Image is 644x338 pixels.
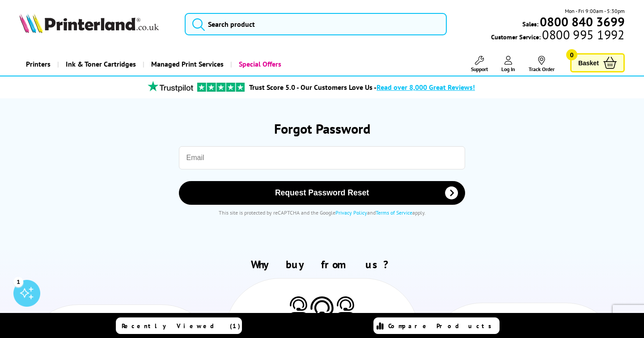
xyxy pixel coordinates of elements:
[471,66,488,72] span: Support
[191,188,454,198] span: Request Password Reset
[501,56,515,72] a: Log In
[471,56,488,72] a: Support
[578,57,599,69] span: Basket
[501,66,515,72] span: Log In
[66,53,136,76] span: Ink & Toner Cartridges
[179,146,466,169] input: Email
[122,322,241,330] span: Recently Viewed (1)
[335,209,367,216] a: Privacy Policy
[35,209,609,216] div: This site is protected by reCAPTCHA and the Google and apply.
[185,13,446,35] input: Search product
[197,83,245,92] img: trustpilot rating
[566,49,577,60] span: 0
[230,53,288,76] a: Special Offers
[179,181,466,205] button: Request Password Reset
[288,296,309,319] img: Printer Experts
[19,13,174,35] a: Printerland Logo
[309,296,335,327] img: Printer Experts
[116,317,242,334] a: Recently Viewed (1)
[19,258,625,271] h2: Why buy from us?
[335,296,356,319] img: Printer Experts
[570,53,625,72] a: Basket 0
[522,20,538,28] span: Sales:
[19,53,57,76] a: Printers
[541,30,624,39] span: 0800 995 1992
[538,17,625,26] a: 0800 840 3699
[540,13,625,30] b: 0800 840 3699
[26,120,618,137] h1: Forgot Password
[19,13,159,33] img: Printerland Logo
[144,81,197,92] img: trustpilot rating
[491,30,624,41] span: Customer Service:
[57,53,143,76] a: Ink & Toner Cartridges
[529,56,555,72] a: Track Order
[249,83,475,92] a: Trust Score 5.0 - Our Customers Love Us -Read over 8,000 Great Reviews!
[143,53,230,76] a: Managed Print Services
[13,277,23,287] div: 1
[376,209,412,216] a: Terms of Service
[373,317,500,334] a: Compare Products
[388,322,496,330] span: Compare Products
[377,83,475,92] span: Read over 8,000 Great Reviews!
[565,7,625,15] span: Mon - Fri 9:00am - 5:30pm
